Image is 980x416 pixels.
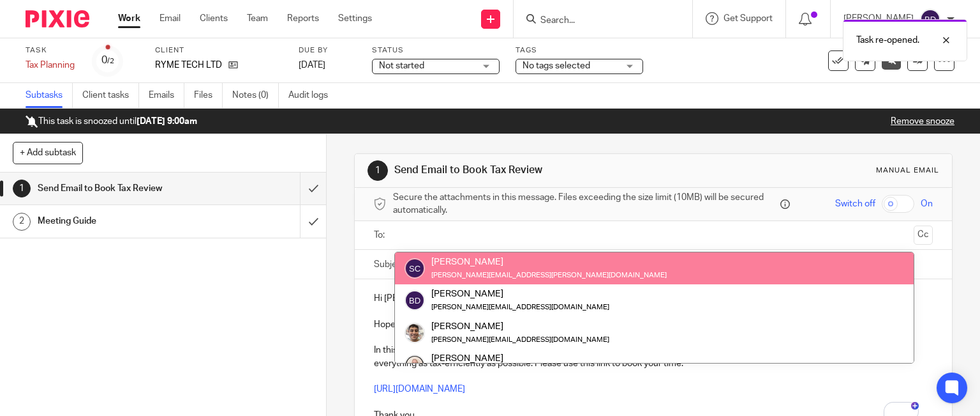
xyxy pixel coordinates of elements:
[200,12,228,25] a: Clients
[374,385,465,394] a: [URL][DOMAIN_NAME]
[13,142,83,164] button: + Add subtask
[288,83,338,108] a: Audit logs
[338,12,372,25] a: Settings
[405,258,425,279] img: svg%3E
[405,290,425,311] img: svg%3E
[372,45,500,56] label: Status
[299,61,325,70] span: [DATE]
[374,258,407,271] label: Subject:
[194,83,223,108] a: Files
[431,352,609,365] div: [PERSON_NAME]
[914,226,933,245] button: Cc
[107,58,114,65] small: /2
[38,179,204,198] h1: Send Email to Book Tax Review
[26,59,77,72] div: Tax Planning
[920,9,940,29] img: svg%3E
[26,10,89,27] img: Pixie
[287,12,319,25] a: Reports
[367,160,388,181] div: 1
[232,83,279,108] a: Notes (0)
[921,197,933,210] span: On
[13,213,31,231] div: 2
[374,318,933,331] p: Hope you are well. The time has come to book a short (15min) Tax Review.
[160,12,181,25] a: Email
[431,336,609,343] small: [PERSON_NAME][EMAIL_ADDRESS][DOMAIN_NAME]
[118,12,140,25] a: Work
[374,344,933,370] p: In this short meeting we will be getting up to date with any new things you are doing personally ...
[137,117,197,126] b: [DATE] 9:00am
[374,292,933,305] p: Hi [PERSON_NAME]
[38,212,204,231] h1: Meeting Guide
[405,323,425,343] img: PXL_20240409_141816916.jpg
[856,34,919,47] p: Task re-opened.
[26,45,77,56] label: Task
[299,45,356,56] label: Due by
[431,288,609,300] div: [PERSON_NAME]
[431,256,667,268] div: [PERSON_NAME]
[13,180,31,197] div: 1
[394,164,680,177] h1: Send Email to Book Tax Review
[155,59,222,72] p: RYME TECH LTD
[247,12,268,25] a: Team
[431,272,667,279] small: [PERSON_NAME][EMAIL_ADDRESS][PERSON_NAME][DOMAIN_NAME]
[891,117,954,126] a: Remove snooze
[374,229,388,242] label: To:
[26,83,73,108] a: Subtasks
[876,166,939,176] div: Manual email
[155,45,283,56] label: Client
[431,320,609,332] div: [PERSON_NAME]
[393,191,778,217] span: Secure the attachments in this message. Files exceeding the size limit (10MB) will be secured aut...
[523,61,590,70] span: No tags selected
[835,197,875,210] span: Switch off
[82,83,139,108] a: Client tasks
[379,61,424,70] span: Not started
[405,355,425,375] img: Screenshot_20240416_122419_LinkedIn.jpg
[26,115,197,128] p: This task is snoozed until
[101,53,114,68] div: 0
[431,304,609,311] small: [PERSON_NAME][EMAIL_ADDRESS][DOMAIN_NAME]
[149,83,184,108] a: Emails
